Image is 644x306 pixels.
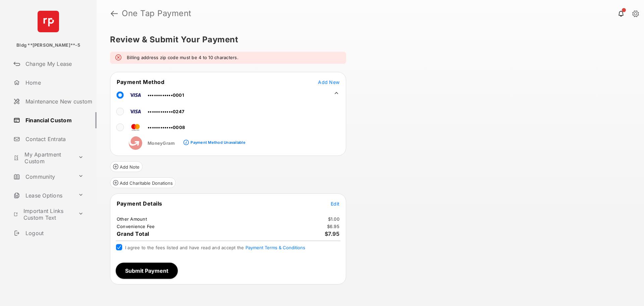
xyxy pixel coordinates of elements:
[16,42,80,49] p: Bldg **[PERSON_NAME]**-5
[11,169,75,185] a: Community
[110,177,176,188] button: Add Charitable Donations
[331,200,339,207] button: Edit
[328,216,340,222] td: $1.00
[122,9,192,17] strong: One Tap Payment
[117,230,149,237] span: Grand Total
[110,161,143,172] button: Add Note
[318,79,339,85] button: Add New
[11,206,75,222] a: Important Links Custom Text
[246,245,305,250] button: I agree to the fees listed and have read and accept the
[11,56,97,72] a: Change My Lease
[116,216,147,222] td: Other Amount
[110,36,625,44] h5: Review & Submit Your Payment
[127,54,238,61] em: Billing address zip code must be 4 to 10 characters.
[11,131,97,147] a: Contact Entrata
[11,225,97,241] a: Logout
[11,93,97,110] a: Maintenance New custom
[148,140,175,146] span: MoneyGram
[11,187,75,204] a: Lease Options
[125,245,305,250] span: I agree to the fees listed and have read and accept the
[11,75,97,91] a: Home
[325,230,340,237] span: $7.95
[148,125,185,130] span: ••••••••••••0008
[117,200,162,207] span: Payment Details
[148,109,184,114] span: ••••••••••••0247
[189,135,245,146] a: Payment Method Unavailable
[11,112,97,128] a: Financial Custom
[38,11,59,32] img: svg+xml;base64,PHN2ZyB4bWxucz0iaHR0cDovL3d3dy53My5vcmcvMjAwMC9zdmciIHdpZHRoPSI2NCIgaGVpZ2h0PSI2NC...
[327,223,340,229] td: $6.95
[117,79,164,85] span: Payment Method
[331,201,339,207] span: Edit
[148,92,184,98] span: ••••••••••••0001
[116,223,155,229] td: Convenience Fee
[116,263,178,279] button: Submit Payment
[11,150,75,166] a: My Apartment Custom
[191,140,245,145] div: Payment Method Unavailable
[318,79,339,85] span: Add New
